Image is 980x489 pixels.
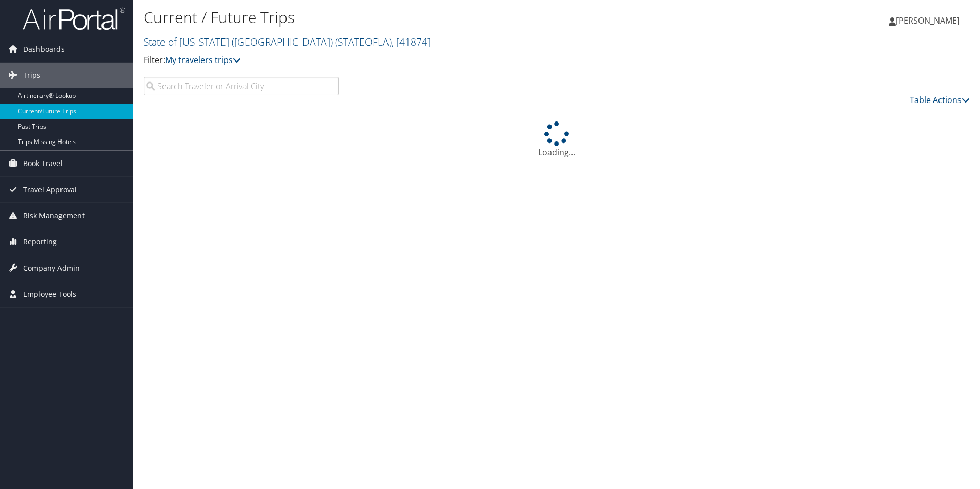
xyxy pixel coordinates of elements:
input: Search Traveler or Arrival City [144,77,339,95]
span: Employee Tools [23,281,76,307]
span: Travel Approval [23,177,77,202]
span: Risk Management [23,203,85,229]
p: Filter: [144,54,695,67]
span: [PERSON_NAME] [896,15,959,26]
a: My travelers trips [165,54,241,66]
a: State of [US_STATE] ([GEOGRAPHIC_DATA]) [144,35,431,49]
h1: Current / Future Trips [144,7,695,28]
span: Trips [23,63,40,88]
span: Book Travel [23,151,63,176]
span: , [ 41874 ] [392,35,431,49]
div: Loading... [144,121,970,158]
span: Reporting [23,229,57,255]
span: Dashboards [23,36,65,62]
span: Company Admin [23,255,80,281]
img: airportal-logo.png [23,7,125,31]
a: [PERSON_NAME] [889,5,970,36]
span: ( STATEOFLA ) [335,35,392,49]
a: Table Actions [910,94,970,106]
